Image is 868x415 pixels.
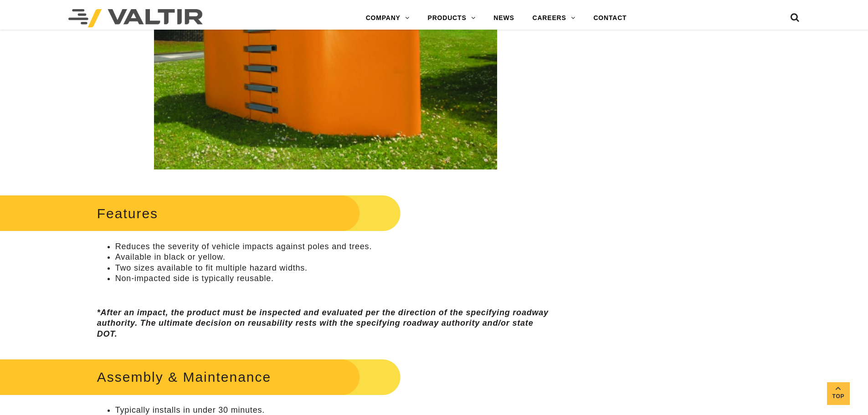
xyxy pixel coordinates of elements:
span: Top [827,391,850,402]
a: CONTACT [584,9,636,27]
a: CAREERS [524,9,585,27]
img: Valtir [68,9,203,27]
a: PRODUCTS [419,9,485,27]
a: NEWS [484,9,523,27]
li: Non-impacted side is typically reusable. [115,273,554,284]
li: Available in black or yellow. [115,252,554,262]
li: Two sizes available to fit multiple hazard widths. [115,263,554,273]
a: Top [827,382,850,405]
a: COMPANY [357,9,419,27]
li: Reduces the severity of vehicle impacts against poles and trees. [115,241,554,252]
em: *After an impact, the product must be inspected and evaluated per the direction of the specifying... [97,308,549,338]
